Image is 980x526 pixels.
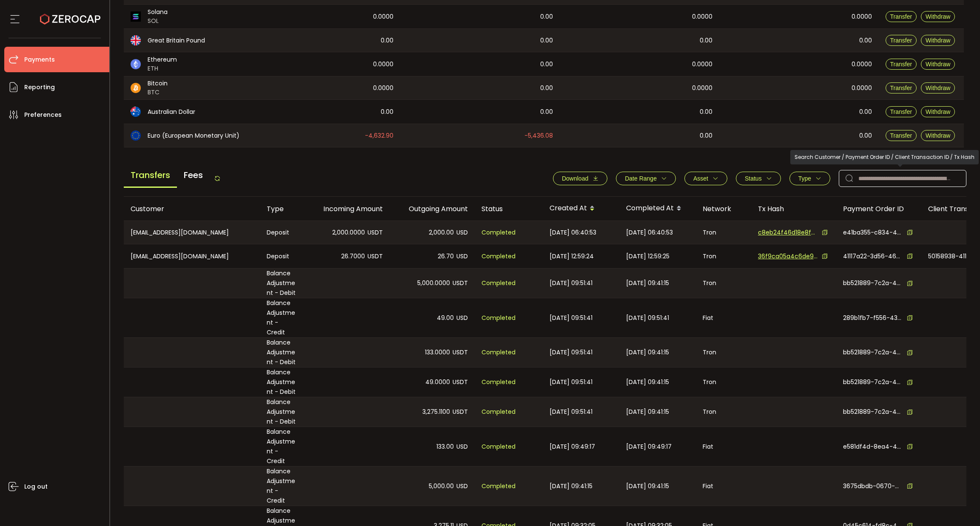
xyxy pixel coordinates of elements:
span: 0.00 [700,36,712,45]
span: 0.0000 [692,83,712,93]
span: [DATE] 12:59:25 [626,252,669,261]
span: [DATE] 09:41:15 [550,481,593,491]
span: [DATE] 09:41:15 [626,278,669,288]
span: [DATE] 09:51:41 [550,348,593,357]
span: [DATE] 09:51:41 [550,407,593,417]
span: USDT [453,377,468,387]
div: Incoming Amount [305,204,390,214]
img: eur_portfolio.svg [131,130,141,141]
span: 26.7000 [341,252,365,261]
span: -4,632.90 [365,131,393,141]
span: 5,000.00 [429,481,454,491]
span: bb521889-7c2a-485c-a8d4-fa0afcafb12c_1 [843,407,903,416]
span: 36f9ca05a4c6de94d374017e9e246f6cda2b14cf76e02c7a9318e9cf39c8ef69 [758,252,818,261]
span: Completed [481,348,516,357]
span: USD [456,481,468,491]
span: USD [456,252,468,261]
span: [DATE] 09:51:41 [550,377,593,387]
button: Transfer [886,130,917,141]
button: Asset [684,172,727,185]
div: Balance Adjustment - Debit [260,368,305,397]
span: USD [456,442,468,452]
div: [EMAIL_ADDRESS][DOMAIN_NAME] [124,244,260,268]
span: Completed [481,442,516,452]
span: 2,000.0000 [332,228,365,238]
span: Australian Dollar [148,107,195,116]
img: sol_portfolio.png [131,11,141,22]
span: Type [798,175,811,182]
img: gbp_portfolio.svg [131,35,141,45]
span: 0.00 [540,36,553,45]
span: 0.00 [859,36,872,45]
span: Completed [481,278,516,288]
button: Date Range [616,172,676,185]
div: Deposit [260,244,305,268]
span: Withdraw [926,85,950,91]
span: Date Range [625,175,657,182]
span: Great Britain Pound [148,36,205,45]
span: 3675dbdb-0670-4a54-99d9-2cd2bc723bcd [843,482,903,491]
span: 0.0000 [852,12,872,22]
span: 0.00 [859,131,872,141]
span: Completed [481,313,516,323]
div: Tron [696,397,751,427]
span: 0.00 [540,59,553,69]
span: Transfer [890,85,912,91]
span: 0.00 [540,12,553,22]
div: Network [696,204,751,214]
button: Transfer [886,35,917,46]
button: Type [789,172,830,185]
span: 2,000.00 [429,228,454,238]
span: 26.70 [438,252,454,261]
button: Transfer [886,11,917,22]
span: Reporting [24,81,55,93]
button: Status [736,172,781,185]
span: Asset [693,175,708,182]
span: [DATE] 09:49:17 [626,442,672,452]
div: Balance Adjustment - Credit [260,467,305,506]
span: USDT [453,407,468,417]
span: USDT [367,228,383,238]
button: Withdraw [921,11,955,22]
span: Payments [24,54,55,66]
div: Deposit [260,221,305,244]
span: BTC [148,88,168,97]
span: 133.0000 [425,348,450,357]
span: 3,275.1100 [422,407,450,417]
span: bb521889-7c2a-485c-a1214-fa0afcafb12c_3 [843,378,903,387]
div: Payment Order ID [836,204,921,214]
span: [DATE] 09:41:15 [626,407,669,417]
div: Tron [696,244,751,268]
span: [DATE] 09:51:41 [550,278,593,288]
span: USD [456,228,468,238]
span: 289b1fb7-f556-4342-afd3-dec48f2a8227 [843,314,903,322]
iframe: Chat Widget [937,485,980,526]
span: Withdraw [926,37,950,44]
span: bb521889-7c2a-485c-a8d4-fa0afcafb12c_2 [843,279,903,288]
span: 41117a22-3d56-4600-a94c-16701a4ba513 [843,252,903,261]
button: Transfer [886,106,917,117]
span: Withdraw [926,13,950,20]
button: Withdraw [921,59,955,70]
button: Withdraw [921,35,955,46]
button: Transfer [886,59,917,70]
div: Outgoing Amount [390,204,475,214]
span: 0.0000 [852,59,872,69]
div: Tron [696,269,751,298]
div: Tx Hash [751,204,836,214]
img: btc_portfolio.svg [131,83,141,93]
span: [DATE] 06:40:53 [626,228,673,238]
span: Ethereum [148,55,177,64]
span: Transfer [890,13,912,20]
span: 0.0000 [692,59,712,69]
span: [DATE] 09:41:15 [626,348,669,357]
span: 0.00 [540,107,553,117]
button: Transfer [886,82,917,93]
span: Fees [177,164,210,187]
span: Completed [481,377,516,387]
span: [DATE] 09:41:15 [626,377,669,387]
span: USDT [367,252,383,261]
div: Customer [124,204,260,214]
span: Completed [481,481,516,491]
div: Fiat [696,467,751,506]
